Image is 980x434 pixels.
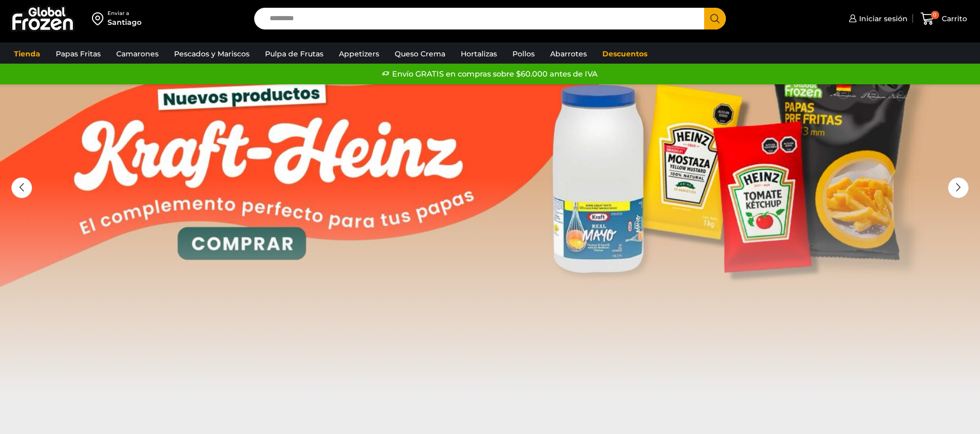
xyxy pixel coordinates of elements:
[918,7,970,31] a: 0 Carrito
[169,44,255,64] a: Pescados y Mariscos
[939,13,967,24] span: Carrito
[107,10,142,17] div: Enviar a
[11,177,32,198] div: Previous slide
[456,44,502,64] a: Hortalizas
[507,44,540,64] a: Pollos
[545,44,592,64] a: Abarrotes
[846,8,908,29] a: Iniciar sesión
[597,44,652,64] a: Descuentos
[107,17,142,27] div: Santiago
[704,8,726,29] button: Search button
[51,44,106,64] a: Papas Fritas
[931,11,939,19] span: 0
[9,44,45,64] a: Tienda
[390,44,450,64] a: Queso Crema
[92,10,107,27] img: address-field-icon.svg
[260,44,329,64] a: Pulpa de Frutas
[857,13,908,24] span: Iniciar sesión
[948,177,969,198] div: Next slide
[111,44,164,64] a: Camarones
[334,44,384,64] a: Appetizers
